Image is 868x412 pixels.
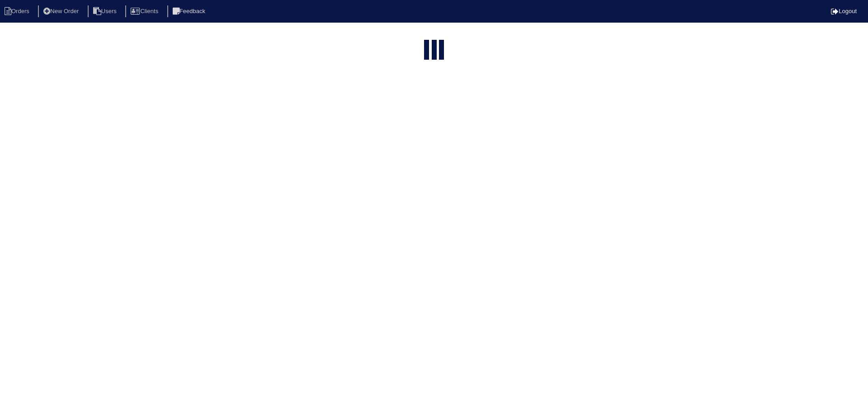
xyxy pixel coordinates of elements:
li: Clients [125,5,165,18]
a: Clients [125,8,165,14]
li: New Order [38,5,86,18]
li: Feedback [167,5,212,18]
a: New Order [38,8,86,14]
a: Users [88,8,124,14]
a: Logout [831,8,857,14]
li: Users [88,5,124,18]
div: loading... [432,40,437,64]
